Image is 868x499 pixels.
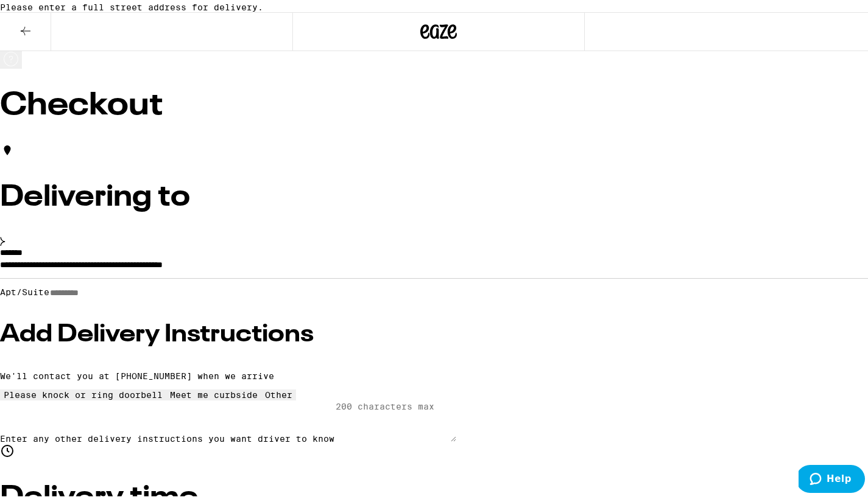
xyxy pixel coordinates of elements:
[799,462,865,493] iframe: Opens a widget where you can find more information
[4,388,163,397] div: Please knock or ring doorbell
[261,387,296,398] button: Other
[265,388,292,397] div: Other
[170,388,258,397] div: Meet me curbside
[166,387,261,398] button: Meet me curbside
